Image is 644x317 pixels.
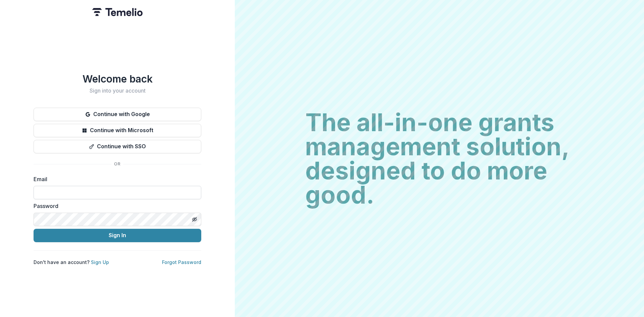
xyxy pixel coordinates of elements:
button: Toggle password visibility [189,214,200,225]
h1: Welcome back [34,73,201,85]
label: Password [34,202,197,210]
button: Continue with SSO [34,140,201,153]
img: Temelio [92,8,143,16]
p: Don't have an account? [34,259,109,266]
label: Email [34,175,197,183]
a: Forgot Password [162,259,201,265]
button: Continue with Google [34,108,201,121]
a: Sign Up [91,259,109,265]
h2: Sign into your account [34,88,201,94]
button: Sign In [34,229,201,242]
button: Continue with Microsoft [34,124,201,137]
